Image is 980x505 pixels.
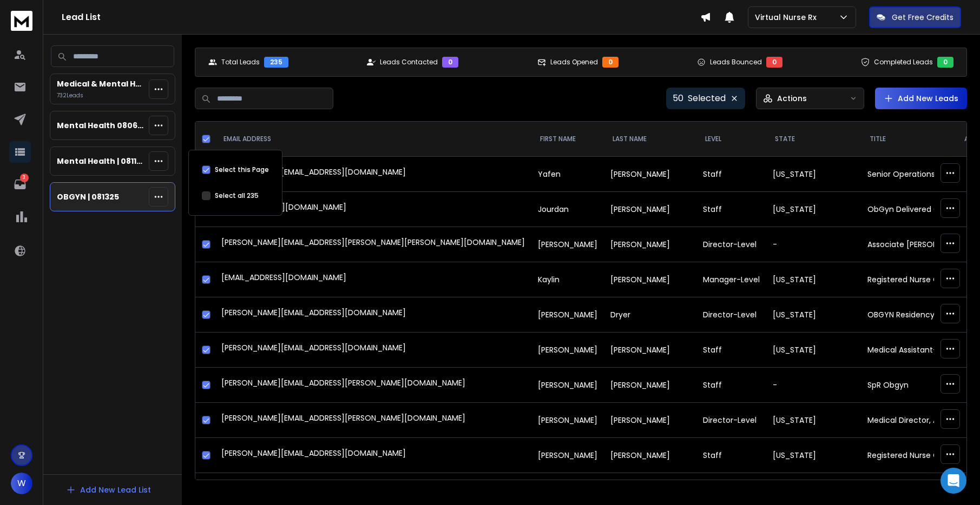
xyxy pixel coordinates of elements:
td: Kaylin [531,262,604,297]
p: Selected [688,92,726,105]
p: Actions [777,93,807,104]
td: [PERSON_NAME] [604,368,696,403]
th: state [766,122,861,157]
a: 3 [9,174,31,195]
td: [US_STATE] [766,333,861,368]
p: 3 [20,174,29,182]
p: Virtual Nurse Rx [755,12,821,23]
td: [US_STATE] [766,297,861,333]
td: Registered Nurse OBGYN [861,438,956,473]
p: 732 Lead s [57,91,144,99]
td: [US_STATE] [766,157,861,192]
p: OBGYN | 081325 [57,191,119,202]
td: - [766,227,861,262]
td: [PERSON_NAME] [531,403,604,438]
button: W [11,473,32,494]
td: [PERSON_NAME] [531,297,604,333]
button: Add New Leads [875,88,967,109]
td: Staff [696,192,766,227]
label: Select all 235 [215,191,259,200]
p: Medical & Mental Health Practices [57,78,144,89]
td: Yafen [531,157,604,192]
td: ObGyn Delivered QI/Research Chair [861,192,956,227]
td: [US_STATE] [766,192,861,227]
td: [PERSON_NAME] [604,227,696,262]
td: [PERSON_NAME] [531,333,604,368]
td: - [766,368,861,403]
label: Select this Page [215,165,269,174]
td: [PERSON_NAME] [604,333,696,368]
span: 50 [673,92,683,105]
a: Add New Leads [884,93,958,104]
td: Senior Operations Administrator, Department of OBGYN [861,157,956,192]
td: Staff [696,157,766,192]
td: OBGYN Residency Associate Program Director [861,297,956,333]
div: Open Intercom Messenger [940,468,966,494]
td: SpR Obgyn [861,368,956,403]
div: 0 [442,57,458,68]
div: 0 [937,57,953,68]
td: Director-Level [696,403,766,438]
div: [PERSON_NAME][EMAIL_ADDRESS][PERSON_NAME][DOMAIN_NAME] [221,413,525,428]
th: FIRST NAME [531,122,604,157]
td: Dryer [604,297,696,333]
div: [PERSON_NAME][EMAIL_ADDRESS][PERSON_NAME][PERSON_NAME][DOMAIN_NAME] [221,237,525,252]
td: [PERSON_NAME] [604,157,696,192]
td: [PERSON_NAME] [604,262,696,297]
div: [PERSON_NAME][EMAIL_ADDRESS][DOMAIN_NAME] [221,448,525,463]
th: level [696,122,766,157]
td: Medical Director, Ambulatory ObGyn and Addiction Medicine [861,403,956,438]
div: [PERSON_NAME][EMAIL_ADDRESS][PERSON_NAME][DOMAIN_NAME] [221,377,525,393]
button: Get Free Credits [869,6,961,28]
p: Mental Health | 08112025 [57,156,144,167]
div: 0 [602,57,619,68]
div: 0 [766,57,782,68]
button: Add New Lead List [57,479,160,501]
td: Director-Level [696,297,766,333]
div: [EMAIL_ADDRESS][DOMAIN_NAME] [221,272,525,287]
td: [PERSON_NAME] [531,438,604,473]
div: 235 [264,57,288,68]
td: Associate [PERSON_NAME] Global Affairs, Director Global Health Research, Professor OBGYN [861,227,956,262]
td: Staff [696,438,766,473]
td: [US_STATE] [766,262,861,297]
div: [EMAIL_ADDRESS][DOMAIN_NAME] [221,202,525,217]
td: Staff [696,333,766,368]
img: logo [11,11,32,31]
td: [US_STATE] [766,403,861,438]
td: [US_STATE] [766,438,861,473]
th: title [861,122,956,157]
td: Staff [696,368,766,403]
p: Completed Leads [874,58,933,67]
p: Leads Contacted [380,58,438,67]
p: Leads Bounced [710,58,762,67]
td: [PERSON_NAME] [531,368,604,403]
td: Manager-Level [696,262,766,297]
td: [PERSON_NAME] [604,403,696,438]
th: LAST NAME [604,122,696,157]
div: [PERSON_NAME][EMAIL_ADDRESS][DOMAIN_NAME] [221,307,525,322]
td: Registered Nurse Care Manager, Obgyn [861,262,956,297]
td: Director-Level [696,227,766,262]
h1: Lead List [62,11,700,24]
td: Jourdan [531,192,604,227]
div: [PERSON_NAME][EMAIL_ADDRESS][DOMAIN_NAME] [221,167,525,182]
p: Leads Opened [550,58,598,67]
div: [PERSON_NAME][EMAIL_ADDRESS][DOMAIN_NAME] [221,342,525,357]
p: Mental Health 08062025 [57,120,144,131]
p: Total Leads [221,58,260,67]
td: [PERSON_NAME] [531,227,604,262]
td: Medical Assistant- OBGYN [861,333,956,368]
th: EMAIL ADDRESS [215,122,531,157]
p: Get Free Credits [892,12,953,23]
td: [PERSON_NAME] [604,438,696,473]
td: [PERSON_NAME] [604,192,696,227]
